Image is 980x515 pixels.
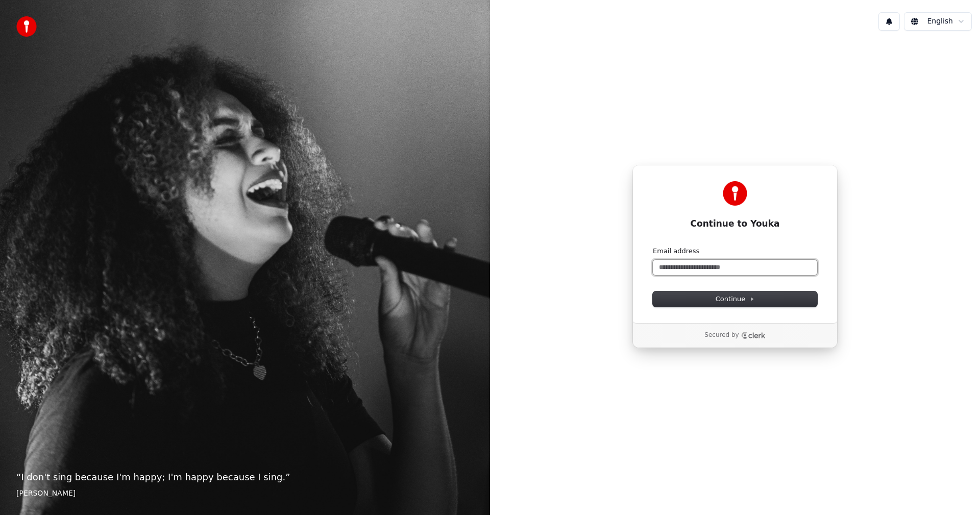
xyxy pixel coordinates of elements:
p: “ I don't sing because I'm happy; I'm happy because I sing. ” [16,470,474,484]
button: Continue [653,291,817,307]
footer: [PERSON_NAME] [16,488,474,499]
img: youka [16,16,37,37]
a: Clerk logo [741,332,766,339]
img: Youka [723,181,747,206]
span: Continue [716,295,754,304]
label: Email address [653,247,699,256]
h1: Continue to Youka [653,218,817,230]
p: Secured by [704,331,739,339]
